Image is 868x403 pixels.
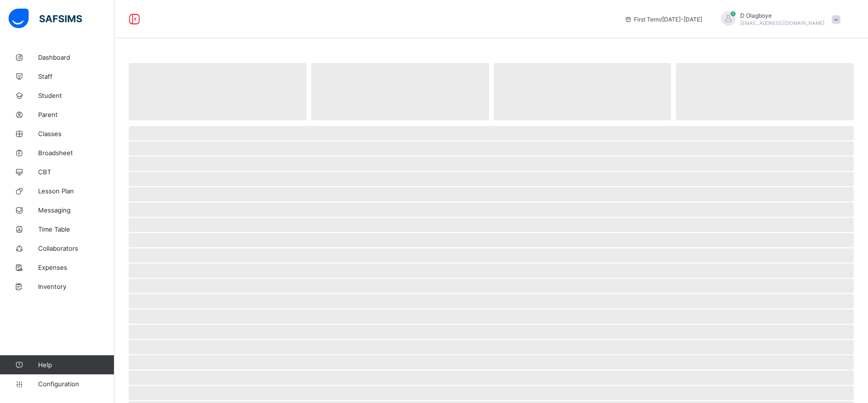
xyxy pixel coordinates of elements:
[740,20,825,26] span: [EMAIL_ADDRESS][DOMAIN_NAME]
[494,63,672,120] span: ‌
[129,233,854,247] span: ‌
[129,126,854,140] span: ‌
[38,361,114,369] span: Help
[38,225,114,233] span: Time Table
[129,309,854,324] span: ‌
[129,218,854,232] span: ‌
[38,187,114,195] span: Lesson Plan
[38,206,114,214] span: Messaging
[129,141,854,156] span: ‌
[129,340,854,354] span: ‌
[129,386,854,400] span: ‌
[740,12,825,19] span: D Olagboye
[38,92,114,99] span: Student
[38,130,114,138] span: Classes
[129,248,854,263] span: ‌
[38,168,114,176] span: CBT
[38,244,114,252] span: Collaborators
[129,355,854,370] span: ‌
[712,11,845,27] div: DOlagboye
[129,157,854,171] span: ‌
[38,283,114,290] span: Inventory
[38,380,114,388] span: Configuration
[129,264,854,278] span: ‌
[129,202,854,217] span: ‌
[38,264,114,271] span: Expenses
[676,63,854,120] span: ‌
[38,73,114,80] span: Staff
[129,279,854,293] span: ‌
[38,111,114,118] span: Parent
[129,187,854,201] span: ‌
[129,294,854,308] span: ‌
[129,63,306,120] span: ‌
[38,149,114,157] span: Broadsheet
[9,9,82,29] img: safsims
[129,371,854,385] span: ‌
[129,325,854,339] span: ‌
[129,172,854,186] span: ‌
[38,53,114,61] span: Dashboard
[624,16,702,23] span: session/term information
[311,63,489,120] span: ‌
